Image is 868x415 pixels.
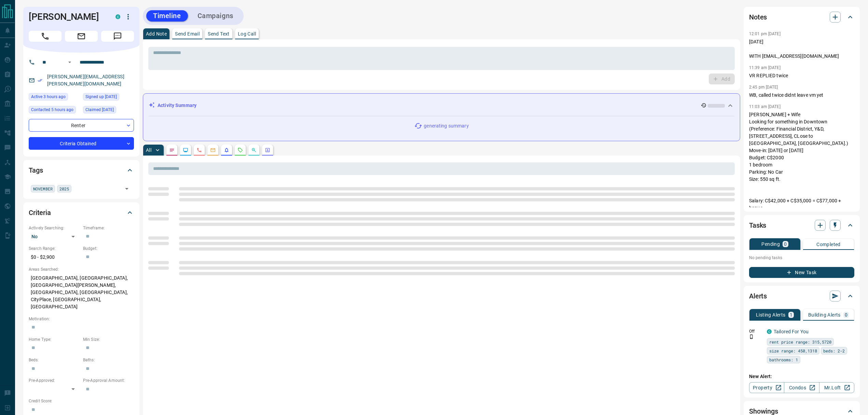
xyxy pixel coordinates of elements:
[210,147,216,153] svg: Emails
[749,72,854,79] p: VR REPLIED twice
[29,31,62,42] span: Call
[196,147,202,153] svg: Calls
[175,31,200,36] p: Send Email
[83,357,134,363] p: Baths:
[756,312,786,317] p: Listing Alerts
[749,104,781,109] p: 11:03 am [DATE]
[101,31,134,42] span: Message
[749,31,781,36] p: 12:01 pm [DATE]
[749,65,781,70] p: 11:39 am [DATE]
[790,312,792,317] p: 1
[749,111,854,212] p: [PERSON_NAME] + Wife Looking for something in Downtown (Preference: Financial District, Y&D, [STR...
[29,106,80,116] div: Tue Sep 16 2025
[819,382,854,393] a: Mr.Loft
[29,207,51,218] h2: Criteria
[265,147,270,153] svg: Agent Actions
[85,106,114,113] span: Claimed [DATE]
[31,93,66,100] span: Active 3 hours ago
[29,316,134,322] p: Motivation:
[33,185,53,192] span: NOVEMBER
[749,217,854,233] div: Tasks
[29,11,105,22] h1: [PERSON_NAME]
[769,347,817,354] span: size range: 450,1318
[158,102,196,109] p: Activity Summary
[29,357,80,363] p: Beds:
[83,245,134,252] p: Budget:
[83,336,134,343] p: Min Size:
[29,252,80,263] p: $0 - $2,900
[238,147,243,153] svg: Requests
[183,147,188,153] svg: Lead Browsing Activity
[191,10,240,22] button: Campaigns
[47,74,124,86] a: [PERSON_NAME][EMAIL_ADDRESS][PERSON_NAME][DOMAIN_NAME]
[749,382,784,393] a: Property
[116,14,120,19] div: condos.ca
[774,329,809,334] a: Tailored For You
[83,377,134,384] p: Pre-Approval Amount:
[66,58,74,66] button: Open
[85,93,117,100] span: Signed up [DATE]
[146,148,151,152] p: All
[749,267,854,278] button: New Task
[29,93,80,103] div: Tue Sep 16 2025
[29,272,134,312] p: [GEOGRAPHIC_DATA], [GEOGRAPHIC_DATA], [GEOGRAPHIC_DATA][PERSON_NAME], [GEOGRAPHIC_DATA], [GEOGRAP...
[83,106,134,116] div: Thu May 09 2024
[83,225,134,231] p: Timeframe:
[784,242,787,246] p: 0
[749,38,854,60] p: [DATE] WITH [EMAIL_ADDRESS][DOMAIN_NAME]
[83,93,134,103] div: Fri Jul 30 2021
[749,85,778,90] p: 2:45 pm [DATE]
[823,347,845,354] span: beds: 2-2
[769,338,831,345] span: rent price range: 315,5720
[65,31,98,42] span: Email
[761,242,780,246] p: Pending
[31,106,73,113] span: Contacted 5 hours ago
[769,356,798,363] span: bathrooms: 1
[29,336,80,343] p: Home Type:
[29,137,134,150] div: Criteria Obtained
[29,266,134,272] p: Areas Searched:
[169,147,175,153] svg: Notes
[749,291,767,302] h2: Alerts
[251,147,257,153] svg: Opportunities
[749,92,854,99] p: WB, called twice didnt leave vm yet
[59,185,69,192] span: 2025
[29,162,134,178] div: Tags
[29,245,80,252] p: Search Range:
[749,334,754,339] svg: Push Notification Only
[749,288,854,304] div: Alerts
[224,147,229,153] svg: Listing Alerts
[29,398,134,404] p: Credit Score:
[845,312,847,317] p: 0
[749,373,854,380] p: New Alert:
[784,382,819,393] a: Condos
[149,99,734,112] div: Activity Summary
[749,253,854,263] p: No pending tasks
[424,122,469,130] p: generating summary
[749,12,767,23] h2: Notes
[29,377,80,384] p: Pre-Approved:
[816,242,841,247] p: Completed
[122,184,132,193] button: Open
[767,329,772,334] div: condos.ca
[29,204,134,221] div: Criteria
[29,225,80,231] p: Actively Searching:
[29,165,43,176] h2: Tags
[38,78,42,83] svg: Email Verified
[208,31,230,36] p: Send Text
[29,119,134,132] div: Renter
[808,312,841,317] p: Building Alerts
[146,10,188,22] button: Timeline
[749,220,766,231] h2: Tasks
[29,231,80,242] div: No
[749,9,854,25] div: Notes
[238,31,256,36] p: Log Call
[146,31,167,36] p: Add Note
[749,328,763,334] p: Off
